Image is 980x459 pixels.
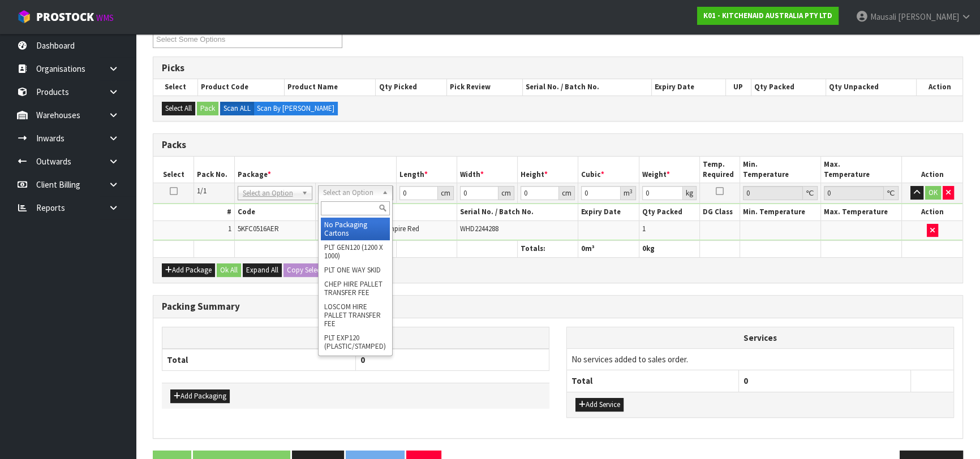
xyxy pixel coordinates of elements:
th: Qty Packed [751,79,826,95]
h3: Picks [162,63,954,73]
th: Pick Review [447,79,523,95]
th: Qty Picked [376,79,447,95]
th: Product Name [285,79,376,95]
th: Serial No. / Batch No. [457,204,578,220]
th: Action [902,204,962,220]
div: kg [683,186,697,200]
th: # [153,204,234,220]
th: Width [457,157,517,183]
th: Packagings [162,327,549,349]
th: Select [153,157,194,183]
th: Weight [639,157,699,183]
button: Select All [162,102,195,115]
span: 1 [642,224,646,233]
th: Action [916,79,962,95]
th: Totals: [518,241,578,257]
div: ℃ [884,186,899,200]
li: CHEP HIRE PALLET TRANSFER FEE [321,277,390,300]
small: WMS [96,12,114,23]
th: Max. Temperature [821,204,902,220]
span: 0 [743,375,748,386]
div: cm [559,186,575,200]
td: No services added to sales order. [567,348,953,370]
th: Expiry Date [578,204,639,220]
li: PLT GEN120 (1200 X 1000) [321,240,390,263]
li: PLT ONE WAY SKID [321,263,390,277]
span: 1 [228,224,231,233]
span: [PERSON_NAME] [898,11,959,22]
li: LOSCOM HIRE PALLET TRANSFER FEE [321,300,390,331]
span: Select an Option [243,187,297,200]
th: Expiry Date [651,79,725,95]
sup: 3 [630,188,633,195]
th: Name [315,204,457,220]
div: m [621,186,636,200]
span: Select an Option [323,186,377,200]
span: 1/1 [197,186,207,196]
li: PLT EXP120 (PLASTIC/STAMPED) [321,331,390,353]
label: Scan By [PERSON_NAME] [253,102,338,115]
th: Total [162,349,356,371]
button: Ok All [217,263,241,277]
li: No Packaging Cartons [321,218,390,240]
button: Add Packaging [170,389,230,403]
button: Add Service [575,398,624,412]
th: Select [153,79,197,95]
a: K01 - KITCHENAID AUSTRALIA PTY LTD [697,7,839,25]
th: UP [725,79,751,95]
th: Min. Temperature [740,157,821,183]
button: Pack [197,102,218,115]
th: Temp. Required [699,157,740,183]
label: Scan ALL [220,102,254,115]
h3: Packs [162,140,954,150]
button: OK [925,186,941,200]
th: DG Class [699,204,740,220]
th: Min. Temperature [740,204,821,220]
strong: K01 - KITCHENAID AUSTRALIA PTY LTD [703,11,832,20]
span: 0 [642,244,646,253]
h3: Packing Summary [162,301,954,312]
img: cube-alt.png [17,10,31,24]
th: kg [639,241,699,257]
button: Expand All [243,263,282,277]
button: Copy Selected [283,263,333,277]
span: Mausali [870,11,896,22]
span: ProStock [36,10,94,24]
div: cm [498,186,514,200]
th: Max. Temperature [821,157,902,183]
div: cm [438,186,454,200]
th: Qty Packed [639,204,699,220]
span: 0 [581,244,585,253]
div: ℃ [803,186,818,200]
span: Expand All [246,265,278,275]
th: Pack No. [194,157,235,183]
th: Serial No. / Batch No. [523,79,652,95]
th: Package [234,157,396,183]
th: Qty Unpacked [826,79,917,95]
th: Height [518,157,578,183]
th: Services [567,327,953,349]
th: Product Code [197,79,284,95]
button: Add Package [162,263,215,277]
th: Cubic [578,157,639,183]
th: Length [396,157,457,183]
span: WHD2244288 [460,224,498,233]
th: Action [902,157,962,183]
span: 0 [360,354,365,365]
th: Code [234,204,315,220]
span: 5KFC0516AER [238,224,279,233]
th: Total [567,370,739,392]
th: m³ [578,241,639,257]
